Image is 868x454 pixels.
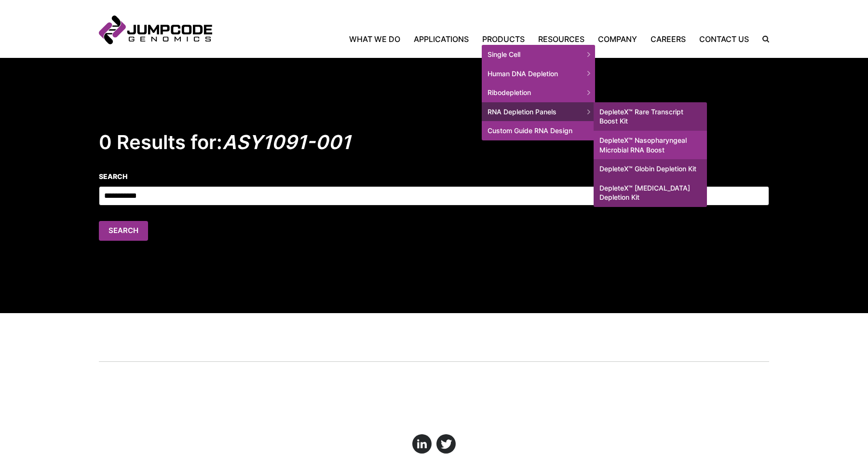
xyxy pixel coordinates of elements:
[212,33,756,45] nav: Primary Navigation
[594,131,707,159] a: DepleteX™ Nasopharyngeal Microbial RNA Boost
[222,130,351,154] em: ASY1091-001
[594,102,707,131] a: DepleteX™ Rare Transcript Boost Kit
[591,33,644,45] a: Company
[756,36,769,42] label: Search the site.
[475,33,531,45] a: Products
[594,179,707,207] a: DepleteX™ [MEDICAL_DATA] Depletion Kit
[594,159,707,179] a: DepleteX™ Globin Depletion Kit
[99,221,148,241] button: Search
[482,121,595,140] a: Custom Guide RNA Design
[531,33,591,45] a: Resources
[412,434,432,454] a: Click here to view us on LinkedIn
[436,434,456,454] a: Click here to view us on Twitter
[482,45,595,64] span: Single Cell
[99,171,769,181] label: Search
[482,83,595,102] span: Ribodepletion
[482,102,595,122] span: RNA Depletion Panels
[692,33,756,45] a: Contact Us
[99,130,769,154] h2: 0 Results for:
[349,33,407,45] a: What We Do
[407,33,475,45] a: Applications
[644,33,692,45] a: Careers
[482,64,595,83] span: Human DNA Depletion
